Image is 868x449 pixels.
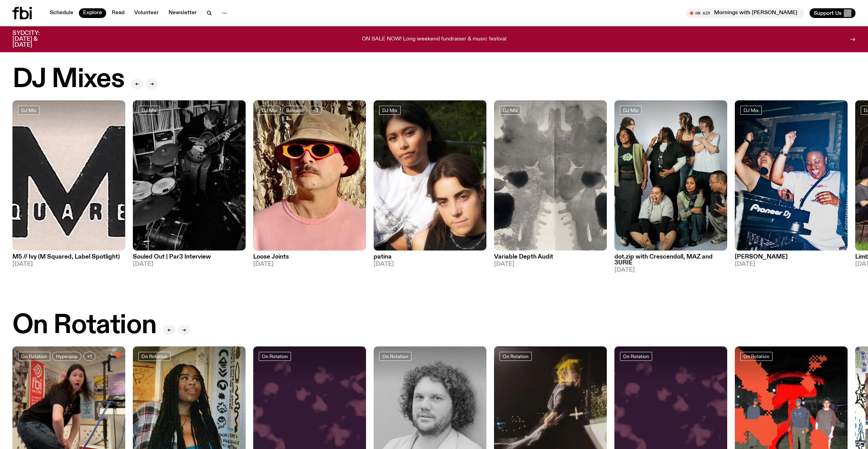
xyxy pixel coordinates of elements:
span: DJ Mix [141,107,157,113]
h3: SYDCITY: [DATE] & [DATE] [12,30,57,48]
span: On Rotation [743,354,769,359]
a: Explore [79,8,106,18]
a: Schedule [46,8,77,18]
span: DJ Mix [21,107,36,113]
span: +1 [87,354,92,359]
span: DJ Mix [503,107,518,113]
span: On Rotation [21,354,47,359]
h3: [PERSON_NAME] [735,254,848,260]
h3: M5 // Ivy (M Squared, Label Spotlight) [12,254,125,260]
span: On Rotation [141,354,167,359]
span: [DATE] [253,261,366,267]
span: +3 [313,107,318,113]
img: Tyson stands in front of a paperbark tree wearing orange sunglasses, a suede bucket hat and a pin... [253,100,366,251]
a: DJ Mix [620,106,641,115]
a: On Rotation [379,352,411,361]
span: Support Us [814,10,842,16]
span: DJ Mix [623,107,638,113]
a: DJ Mix [138,106,160,115]
a: On Rotation [138,352,171,361]
button: +3 [309,106,322,115]
span: DJ Mix [262,107,277,113]
span: [DATE] [374,261,486,267]
a: DJ Mix [259,106,280,115]
a: Hyperpop [52,352,81,361]
a: Newsletter [164,8,201,18]
span: [DATE] [133,261,246,267]
h3: dot.zip with Crescendoll, MAZ and 3URIE [614,254,727,266]
a: On Rotation [259,352,291,361]
a: patina[DATE] [374,251,486,267]
span: DJ Mix [382,107,398,113]
a: Loose Joints[DATE] [253,251,366,267]
a: Volunteer [130,8,163,18]
button: Support Us [810,8,856,18]
a: DJ Mix [379,106,401,115]
a: Variable Depth Audit[DATE] [494,251,607,267]
span: On Rotation [623,354,649,359]
span: [DATE] [494,261,607,267]
a: Balearic [282,106,307,115]
span: [DATE] [12,261,125,267]
h3: Souled Out | Par3 Interview [133,254,246,260]
a: On Rotation [500,352,532,361]
p: ON SALE NOW! Long weekend fundraiser & music festival [362,36,506,43]
span: Hyperpop [56,354,77,359]
a: DJ Mix [500,106,521,115]
span: On Rotation [382,354,408,359]
button: On AirMornings with [PERSON_NAME] / feel the phonk [686,8,804,18]
h2: On Rotation [12,312,156,339]
span: [DATE] [735,261,848,267]
h2: DJ Mixes [12,66,124,93]
a: DJ Mix [18,106,39,115]
a: M5 // Ivy (M Squared, Label Spotlight)[DATE] [12,251,125,267]
a: dot.zip with Crescendoll, MAZ and 3URIE[DATE] [614,251,727,273]
a: [PERSON_NAME][DATE] [735,251,848,267]
span: DJ Mix [743,107,759,113]
a: Read [108,8,129,18]
span: On Rotation [503,354,529,359]
span: [DATE] [614,267,727,273]
span: Balearic [286,107,303,113]
img: A black and white Rorschach [494,100,607,251]
h3: Loose Joints [253,254,366,260]
a: DJ Mix [740,106,762,115]
a: On Rotation [620,352,652,361]
a: On Rotation [18,352,50,361]
a: On Rotation [740,352,773,361]
button: +1 [83,352,95,361]
h3: patina [374,254,486,260]
a: Souled Out | Par3 Interview[DATE] [133,251,246,267]
h3: Variable Depth Audit [494,254,607,260]
span: On Rotation [262,354,288,359]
